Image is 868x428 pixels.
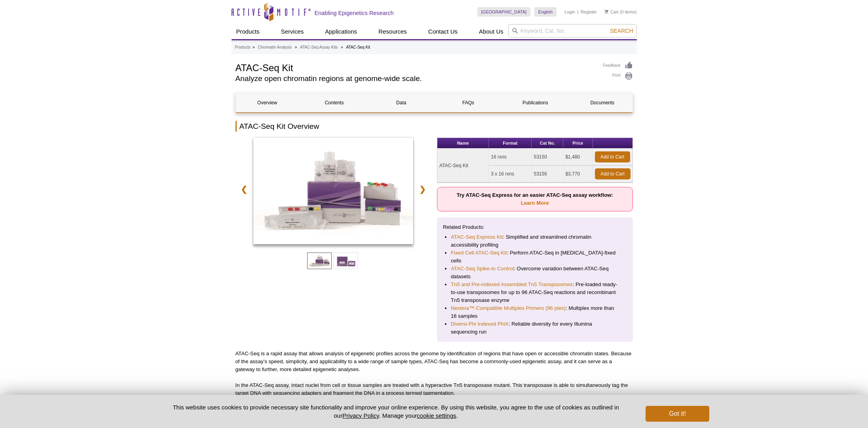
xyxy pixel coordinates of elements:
input: Keyword, Cat. No. [508,24,637,38]
td: ATAC-Seq Kit [437,149,489,183]
li: » [295,45,297,49]
a: Register [581,9,597,15]
a: Learn More [521,200,549,206]
a: Chromatin Analysis [258,44,292,51]
a: Resources [374,24,412,39]
td: 53156 [532,166,563,183]
li: : Pre-loaded ready-to-use transposomes for up to 96 ATAC-Seq reactions and recombinant Tn5 transp... [451,281,619,304]
a: Publications [504,93,567,112]
button: Search [608,27,635,34]
li: : Multiplex more than 16 samples [451,304,619,320]
span: Search [610,28,633,34]
h2: Enabling Epigenetics Research [315,9,394,17]
li: : Simplified and streamlined chromatin accessibility profiling [451,233,619,249]
a: Login [564,9,575,15]
a: Contact Us [424,24,462,39]
h2: Analyze open chromatin regions at genome-wide scale. [236,75,595,82]
a: Overview [236,93,299,112]
a: ATAC-Seq Spike-In Control [451,265,514,273]
a: Services [276,24,309,39]
button: Got it! [646,406,709,422]
th: Name [437,138,489,149]
li: » [341,45,343,49]
a: Data [370,93,433,112]
a: ATAC-Seq Kit [253,138,414,247]
p: This website uses cookies to provide necessary site functionality and improve your online experie... [159,403,633,420]
li: » [253,45,255,49]
td: 3 x 16 rxns [489,166,532,183]
a: Products [232,24,264,39]
th: Format [489,138,532,149]
a: Diversi-Phi Indexed PhiX [451,320,509,328]
a: [GEOGRAPHIC_DATA] [477,7,531,17]
a: Products [235,44,251,51]
a: Privacy Policy [342,412,379,419]
a: ❮ [236,180,253,198]
h2: ATAC-Seq Kit Overview [236,121,633,132]
a: Fixed Cell ATAC-Seq Kit [451,249,507,257]
li: : Perform ATAC-Seq in [MEDICAL_DATA]-fixed cells [451,249,619,265]
a: Contents [303,93,366,112]
a: Add to Cart [595,168,631,179]
td: 53150 [532,149,563,166]
a: Print [603,72,633,81]
li: ATAC-Seq Kit [346,45,370,49]
td: $1,480 [563,149,593,166]
a: ❯ [414,180,431,198]
a: ATAC-Seq Assay Kits [300,44,338,51]
td: 16 rxns [489,149,532,166]
h1: ATAC-Seq Kit [236,61,595,73]
p: In the ATAC-Seq assay, intact nuclei from cell or tissue samples are treated with a hyperactive T... [236,381,633,397]
a: Nextera™-Compatible Multiplex Primers (96 plex) [451,304,566,312]
strong: Try ATAC-Seq Express for an easier ATAC-Seq assay workflow: [457,192,613,206]
a: About Us [474,24,508,39]
img: ATAC-Seq Kit [253,138,414,244]
th: Cat No. [532,138,563,149]
li: : Reliable diversity for every Illumina sequencing run [451,320,619,336]
p: ATAC-Seq is a rapid assay that allows analysis of epigenetic profiles across the genome by identi... [236,350,633,373]
li: | [577,7,579,17]
li: : Overcome variation between ATAC-Seq datasets [451,265,619,281]
a: ATAC-Seq Express Kit [451,233,503,241]
a: FAQs [437,93,500,112]
a: Tn5 and Pre-indexed Assembled Tn5 Transposomes [451,281,573,288]
a: English [534,7,557,17]
img: Your Cart [605,9,608,13]
td: $3,770 [563,166,593,183]
a: Feedback [603,61,633,70]
a: Cart [605,9,619,15]
p: Related Products: [443,223,627,231]
button: cookie settings [417,412,456,419]
a: Applications [320,24,362,39]
a: Documents [571,93,634,112]
li: (0 items) [605,7,637,17]
a: Add to Cart [595,151,630,162]
th: Price [563,138,593,149]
